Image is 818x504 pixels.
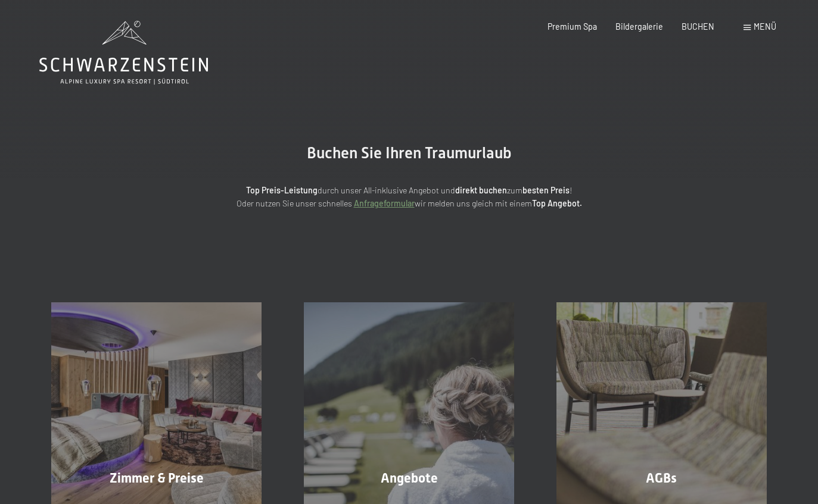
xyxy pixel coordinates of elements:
strong: direkt buchen [455,185,507,195]
strong: besten Preis [522,185,570,195]
span: Zimmer & Preise [110,471,204,486]
span: Buchen Sie Ihren Traumurlaub [307,144,512,162]
span: Angebote [381,471,438,486]
strong: Top Preis-Leistung [246,185,318,195]
strong: Top Angebot. [532,198,582,208]
a: Premium Spa [548,21,597,32]
a: Anfrageformular [354,198,415,208]
a: Bildergalerie [615,21,663,32]
span: Menü [754,21,776,32]
a: BUCHEN [682,21,714,32]
span: AGBs [646,471,677,486]
p: durch unser All-inklusive Angebot und zum ! Oder nutzen Sie unser schnelles wir melden uns gleich... [147,184,671,211]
